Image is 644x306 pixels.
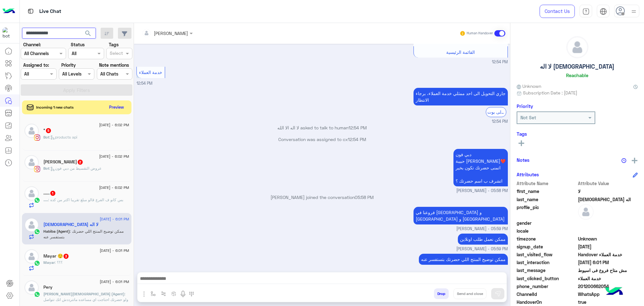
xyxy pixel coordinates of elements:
img: WhatsApp [34,229,40,235]
a: Contact Us [540,5,575,18]
label: Note mentions [99,62,129,68]
span: [DATE] - 6:02 PM [99,122,129,128]
a: tab [580,5,592,18]
span: [DATE] - 6:01 PM [100,248,129,253]
button: Send and close [453,288,486,299]
button: Trigger scenario [158,288,169,299]
label: Assigned to: [23,62,49,68]
span: 05:58 PM [355,195,374,200]
h5: لا اله الا الله [43,222,98,227]
span: Handover خدمة العملاء [578,251,638,258]
span: 12:54 PM [136,81,153,86]
img: defaultAdmin.png [25,280,39,295]
p: 12/8/2025, 12:54 PM [414,88,508,105]
img: defaultAdmin.png [25,218,39,232]
img: send message [495,291,501,297]
span: Bot [43,135,49,139]
small: Human Handover [467,31,493,36]
h6: Reachable [566,72,588,78]
button: create order [169,288,179,299]
span: Mayar [43,260,55,265]
span: 2 [578,291,638,297]
img: create order [171,291,176,296]
img: profile [630,8,638,15]
span: خدمة العملاء [139,70,162,75]
img: defaultAdmin.png [578,204,594,220]
h5: ° [43,128,52,133]
div: الرجوع الى بوت [486,107,506,117]
img: 1403182699927242 [3,27,14,39]
span: مش متاح فروع فى اسيوط [578,267,638,274]
span: [PERSON_NAME] - 05:59 PM [456,226,508,232]
span: first_name [517,188,577,195]
img: defaultAdmin.png [567,37,588,58]
span: Subscription Date : [DATE] [523,89,577,96]
span: 2 [78,160,83,165]
span: ..... [43,197,48,202]
span: 12:54 PM [348,137,366,142]
span: ممكن توضيح المنتج اللي حضرتك بتستفسر عنه [43,229,124,239]
span: : عروض التقسيط من دبي فون [49,166,102,171]
span: خدمة العملاء [578,275,638,282]
img: WhatsApp [34,291,40,297]
span: true [578,299,638,305]
span: 12:54 PM [492,59,508,65]
span: 3 [64,254,69,259]
span: القائمة الرئيسية [446,49,475,55]
h6: Tags [517,131,638,137]
span: search [84,30,92,37]
p: 12/8/2025, 5:59 PM [414,207,508,224]
h5: MAHMOUD ATABY [43,159,83,165]
span: 201200662054 [578,283,638,290]
img: WhatsApp [34,260,40,266]
span: timezone [517,235,577,242]
h6: Priority [517,103,533,109]
span: null [578,220,638,226]
span: HandoverOn [517,299,577,305]
span: 2025-08-12T15:01:50.186Z [578,259,638,266]
h5: لا اله [DEMOGRAPHIC_DATA] [540,63,614,70]
span: [DATE] - 6:01 PM [100,279,129,285]
button: Drop [434,288,449,299]
img: tab [27,7,35,15]
button: select flow [148,288,158,299]
span: 2025-08-12T09:54:02.763Z [578,243,638,250]
span: locale [517,228,577,234]
div: Select [109,50,123,58]
span: 5 [46,128,51,133]
span: Attribute Value [578,180,638,187]
img: Instagram [34,166,40,172]
p: لا اله الا الله asked to talk to human [136,124,508,131]
span: null [578,228,638,234]
span: last_clicked_button [517,275,577,282]
span: 12:54 PM [492,119,508,125]
span: last_visited_flow [517,251,577,258]
span: 1 [50,191,55,196]
img: Logo [3,5,15,18]
span: last_message [517,267,577,274]
img: defaultAdmin.png [25,124,39,138]
span: Incoming 1 new chats [36,105,74,110]
img: WhatsApp [34,197,40,203]
span: اله الا الله [578,196,638,203]
span: last_name [517,196,577,203]
span: لا [578,188,638,195]
span: [DATE] - 6:02 PM [99,185,129,190]
label: Status [71,41,85,48]
img: defaultAdmin.png [25,249,39,263]
label: Tags [109,41,119,48]
span: Attribute Name [517,180,577,187]
p: Live Chat [39,7,61,16]
span: [DATE] - 6:02 PM [99,154,129,159]
span: 12:54 PM [348,125,367,130]
img: defaultAdmin.png [25,155,39,169]
img: make a call [189,292,194,297]
img: tab [600,8,607,15]
span: [PERSON_NAME][DEMOGRAPHIC_DATA] (Agent) [43,292,125,296]
img: Trigger scenario [161,291,166,296]
span: Unknown [578,235,638,242]
h5: ..... [43,190,56,196]
span: profile_pic [517,204,577,218]
button: Apply Filters [21,84,132,96]
label: Priority [61,62,76,68]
